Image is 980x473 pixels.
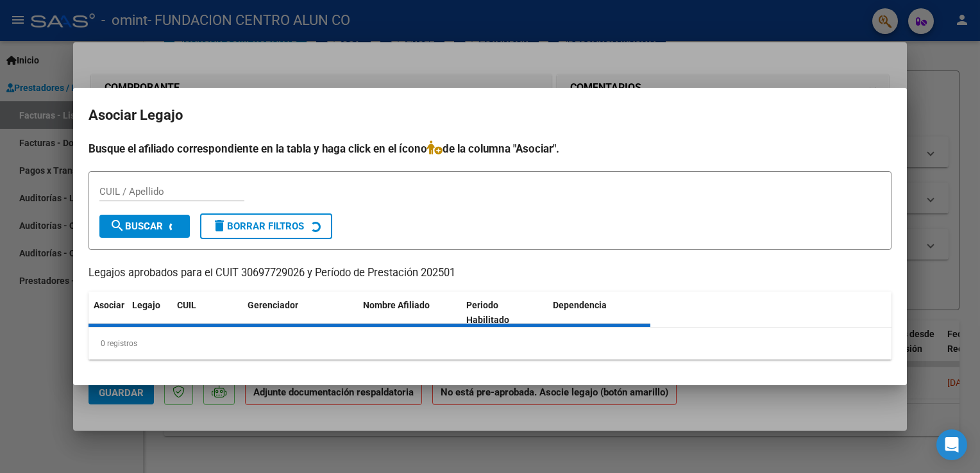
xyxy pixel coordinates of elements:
datatable-header-cell: Asociar [89,292,127,334]
span: Nombre Afiliado [363,300,430,310]
datatable-header-cell: CUIL [172,292,242,334]
div: 0 registros [89,328,891,360]
span: Gerenciador [248,300,298,310]
mat-icon: delete [212,218,227,233]
datatable-header-cell: Dependencia [548,292,651,334]
datatable-header-cell: Legajo [127,292,172,334]
mat-icon: search [110,218,125,233]
button: Buscar [99,215,190,238]
h4: Busque el afiliado correspondiente en la tabla y haga click en el ícono de la columna "Asociar". [89,140,891,157]
span: Legajo [132,300,160,310]
h2: Asociar Legajo [89,103,891,128]
button: Borrar Filtros [200,213,332,239]
div: Open Intercom Messenger [936,429,967,460]
datatable-header-cell: Gerenciador [242,292,358,334]
span: CUIL [177,300,196,310]
span: Periodo Habilitado [466,300,509,325]
span: Dependencia [553,300,607,310]
span: Buscar [110,220,163,232]
datatable-header-cell: Nombre Afiliado [358,292,461,334]
datatable-header-cell: Periodo Habilitado [461,292,548,334]
p: Legajos aprobados para el CUIT 30697729026 y Período de Prestación 202501 [89,265,891,281]
span: Borrar Filtros [212,220,304,232]
span: Asociar [94,300,124,310]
